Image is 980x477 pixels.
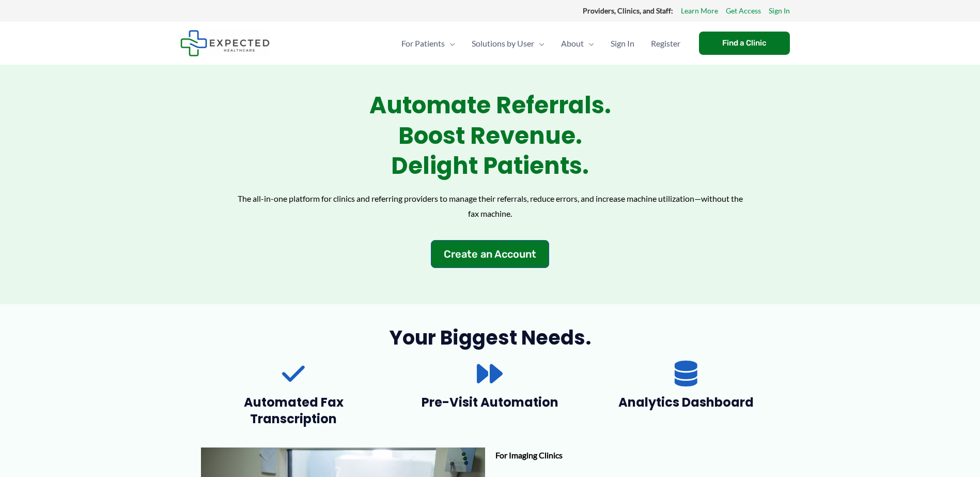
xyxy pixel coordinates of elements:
[201,121,780,152] h2: Boost Revenue.
[444,249,536,259] span: Create an Account
[201,325,780,350] h2: Your biggest needs.
[769,4,790,18] a: Sign In
[422,394,558,411] span: Pre-Visit Automation
[201,151,780,182] h2: Delight Patients.
[463,25,553,62] a: Solutions by UserMenu Toggle
[583,6,673,15] strong: Providers, Clinics, and Staff:
[431,240,549,268] a: Create an Account
[244,394,344,427] span: Automated Fax Transcription
[393,25,689,62] nav: Primary Site Navigation
[180,30,270,56] img: Expected Healthcare Logo - side, dark font, small
[201,91,780,121] h2: Automate Referrals.
[472,25,534,62] span: Solutions by User
[602,25,643,62] a: Sign In
[699,32,790,55] a: Find a Clinic
[534,25,545,62] span: Menu Toggle
[726,4,761,18] a: Get Access
[651,25,680,62] span: Register
[401,25,445,62] span: For Patients
[618,394,754,411] span: Analytics Dashboard
[561,25,584,62] span: About
[495,450,563,460] strong: For Imaging Clinics
[611,25,634,62] span: Sign In
[553,25,602,62] a: AboutMenu Toggle
[445,25,455,62] span: Menu Toggle
[393,25,463,62] a: For PatientsMenu Toggle
[237,191,743,221] p: The all-in-one platform for clinics and referring providers to manage their referrals, reduce err...
[643,25,689,62] a: Register
[584,25,594,62] span: Menu Toggle
[681,4,718,18] a: Learn More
